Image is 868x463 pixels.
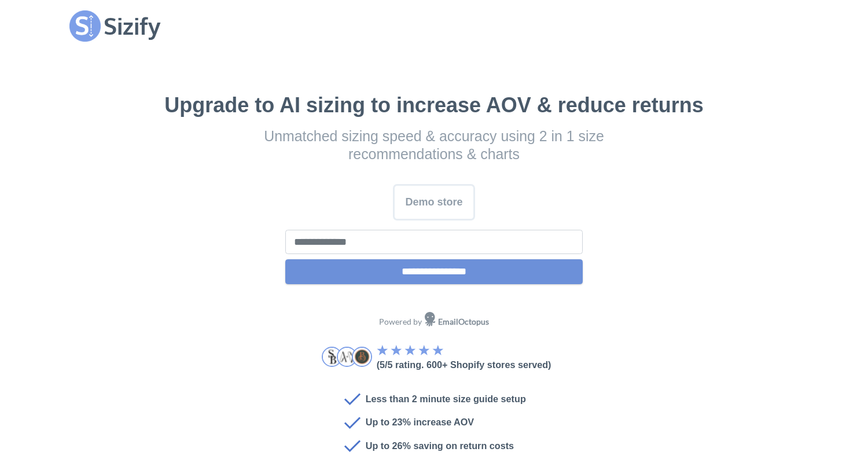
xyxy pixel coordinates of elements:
[101,13,163,39] h1: Sizify
[393,184,475,221] button: Demo store
[205,127,663,163] h3: Unmatched sizing speed & accuracy using 2 in 1 size recommendations & charts
[375,310,493,333] p: Powered by
[164,94,704,117] h1: Upgrade to AI sizing to increase AOV & reduce returns
[377,344,444,360] div: 5 Stars
[285,230,582,255] input: Email address
[69,10,101,42] img: logo
[366,417,474,428] h3: Up to 23% increase AOV
[366,394,526,405] h3: Less than 2 minute size guide setup
[377,360,551,370] h3: (5/5 rating. 600+ Shopify stores served)
[425,314,489,329] a: EmailOctopus
[366,441,514,451] h3: Up to 26% saving on return costs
